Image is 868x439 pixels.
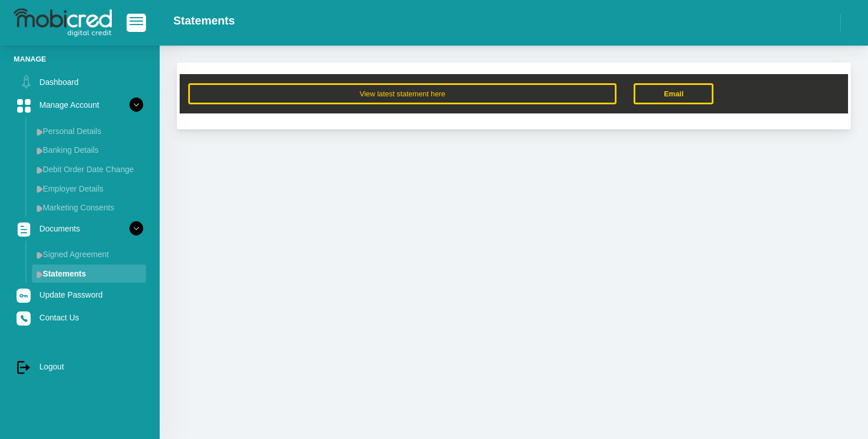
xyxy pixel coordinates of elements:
[36,128,43,136] img: menu arrow
[14,54,146,64] li: Manage
[634,83,713,104] a: Email
[32,265,146,283] a: Statements
[32,180,146,198] a: Employer Details
[14,284,146,306] a: Update Password
[32,122,146,140] a: Personal Details
[14,356,146,377] a: Logout
[14,9,112,37] img: logo-mobicred.svg
[14,71,146,93] a: Dashboard
[36,166,43,174] img: menu arrow
[173,14,235,27] h2: Statements
[36,205,43,212] img: menu arrow
[36,271,43,278] img: menu arrow
[32,160,146,178] a: Debit Order Date Change
[14,218,146,239] a: Documents
[32,141,146,159] a: Banking Details
[32,245,146,263] a: Signed Agreement
[14,94,146,116] a: Manage Account
[36,147,43,155] img: menu arrow
[188,83,616,104] button: View latest statement here
[36,251,43,259] img: menu arrow
[36,185,43,193] img: menu arrow
[14,307,146,328] a: Contact Us
[32,198,146,217] a: Marketing Consents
